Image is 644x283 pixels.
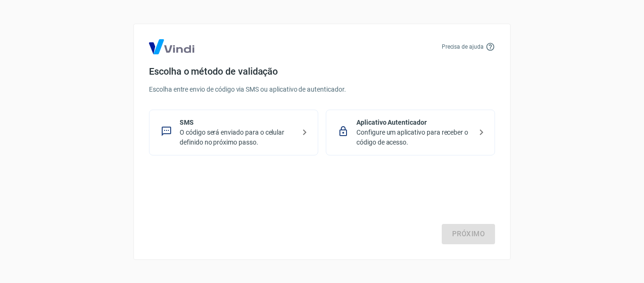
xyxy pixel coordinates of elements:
p: Precisa de ajuda [442,43,484,51]
p: Aplicativo Autenticador [356,118,472,128]
h4: Escolha o método de validação [149,66,495,77]
p: SMS [180,118,295,128]
p: Configure um aplicativo para receber o código de acesso. [356,128,472,147]
img: Logo Vind [149,39,194,54]
p: Escolha entre envio de código via SMS ou aplicativo de autenticador. [149,85,495,94]
div: Aplicativo AutenticadorConfigure um aplicativo para receber o código de acesso. [326,110,495,155]
div: SMSO código será enviado para o celular definido no próximo passo. [149,110,318,155]
p: O código será enviado para o celular definido no próximo passo. [180,128,295,147]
